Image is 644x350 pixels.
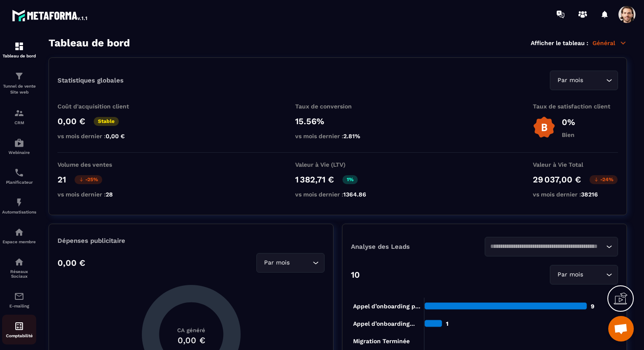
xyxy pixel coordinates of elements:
img: b-badge-o.b3b20ee6.svg [533,116,555,139]
input: Search for option [585,270,604,279]
p: 1% [342,175,358,184]
span: Par mois [555,76,585,85]
p: 0,00 € [57,116,85,126]
p: Réseaux Sociaux [2,269,36,279]
p: vs mois dernier : [295,133,380,139]
img: social-network [14,257,24,267]
img: formation [14,108,24,118]
p: Bien [562,131,575,138]
span: 38216 [581,191,598,198]
p: vs mois dernier : [533,191,618,198]
img: automations [14,138,24,148]
p: 10 [351,270,360,280]
img: logo [12,8,89,23]
p: CRM [2,120,36,125]
div: Search for option [256,253,325,273]
a: social-networksocial-networkRéseaux Sociaux [2,250,36,285]
a: formationformationCRM [2,102,36,131]
p: Statistiques globales [57,77,124,84]
p: Planificateur [2,180,36,185]
span: Par mois [262,258,291,267]
p: Afficher le tableau : [531,40,588,46]
p: Automatisations [2,210,36,214]
p: Général [592,39,627,47]
div: Search for option [485,237,618,256]
p: vs mois dernier : [57,191,143,198]
a: automationsautomationsWebinaire [2,131,36,161]
span: Par mois [555,270,585,279]
tspan: Migration Terminée [353,338,410,345]
img: automations [14,197,24,208]
p: Stable [94,117,119,126]
img: email [14,291,24,302]
div: Search for option [550,265,618,285]
p: Espace membre [2,239,36,244]
tspan: Appel d’onboarding p... [353,303,420,310]
img: accountant [14,321,24,331]
img: formation [14,41,24,51]
a: schedulerschedulerPlanificateur [2,161,36,191]
img: scheduler [14,168,24,178]
img: automations [14,227,24,237]
h3: Tableau de bord [49,37,130,49]
p: E-mailing [2,304,36,308]
p: 0% [562,117,575,127]
p: Valeur à Vie Total [533,161,618,168]
p: Coût d'acquisition client [57,103,143,110]
p: Taux de satisfaction client [533,103,618,110]
p: Comptabilité [2,333,36,338]
p: Taux de conversion [295,103,380,110]
a: formationformationTunnel de vente Site web [2,65,36,102]
p: 21 [57,174,66,185]
input: Search for option [490,242,604,251]
a: accountantaccountantComptabilité [2,315,36,344]
span: 1364.86 [343,191,366,198]
a: automationsautomationsAutomatisations [2,191,36,221]
span: 0,00 € [106,133,125,139]
a: emailemailE-mailing [2,285,36,315]
p: Tunnel de vente Site web [2,83,36,95]
tspan: Appel d’onboarding... [353,320,415,327]
p: vs mois dernier : [57,133,143,139]
p: 1 382,71 € [295,174,334,185]
p: Analyse des Leads [351,243,485,250]
div: Search for option [550,71,618,90]
input: Search for option [585,76,604,85]
p: Valeur à Vie (LTV) [295,161,380,168]
input: Search for option [291,258,310,267]
p: Dépenses publicitaire [57,237,325,245]
img: formation [14,71,24,81]
a: formationformationTableau de bord [2,35,36,65]
p: 0,00 € [57,258,85,268]
p: vs mois dernier : [295,191,380,198]
span: 28 [106,191,113,198]
a: automationsautomationsEspace membre [2,221,36,250]
a: Ouvrir le chat [608,316,634,341]
p: 15.56% [295,116,380,126]
p: -24% [589,175,618,184]
p: 29 037,00 € [533,174,581,185]
span: 2.81% [343,133,360,139]
p: -25% [75,175,102,184]
p: Tableau de bord [2,54,36,58]
p: Webinaire [2,150,36,155]
p: Volume des ventes [57,161,143,168]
